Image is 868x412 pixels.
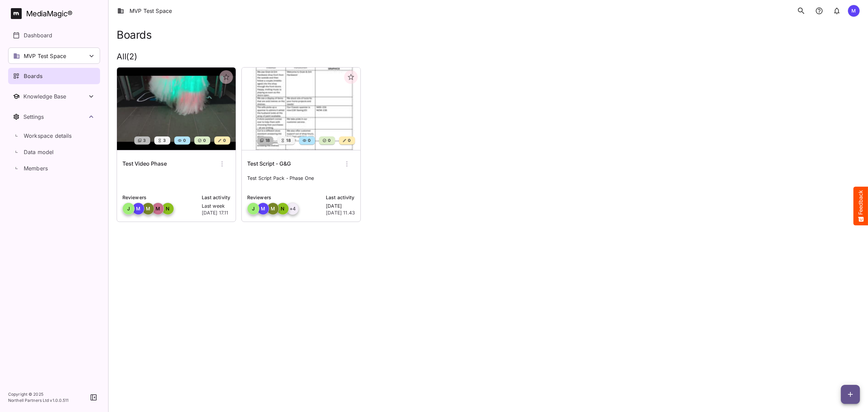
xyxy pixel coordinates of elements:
button: Toggle Knowledge Base [8,88,100,105]
h6: Test Script - G&G [247,160,291,168]
span: 0 [222,137,226,144]
div: M [142,203,154,215]
button: search [794,4,808,18]
p: Last activity [326,194,355,201]
p: Test Script Pack - Phase One [247,175,355,188]
p: Last week [202,203,230,209]
div: M [152,203,164,215]
nav: Knowledge Base [8,88,100,105]
div: J [122,203,135,215]
span: 3 [162,137,166,144]
h6: Test Video Phase [122,160,167,168]
p: Dashboard [24,31,52,39]
div: Knowledge Base [23,93,87,100]
span: 18 [265,137,270,144]
span: 3 [142,137,146,144]
button: notifications [830,4,844,18]
div: Settings [23,113,87,120]
img: Test Video Phase [117,68,236,150]
p: [DATE] 17.11 [202,209,230,216]
h2: All ( 2 ) [117,52,860,62]
a: Members [8,160,100,176]
h1: Boards [117,29,152,41]
p: Boards [24,72,43,80]
p: Workspace details [24,132,72,140]
span: 18 [285,137,291,144]
p: [DATE] 11.43 [326,209,355,216]
div: MediaMagic ® [26,8,73,19]
a: MediaMagic® [11,8,100,19]
span: 0 [347,137,351,144]
p: [DATE] [326,203,355,209]
a: Data model [8,144,100,160]
div: J [247,203,259,215]
nav: Settings [8,109,100,176]
span: 0 [202,137,206,144]
span: 0 [307,137,311,144]
div: + 4 [287,203,299,215]
a: Boards [8,68,100,84]
div: N [162,203,174,215]
button: Feedback [853,187,868,225]
p: Reviewers [247,194,322,201]
button: Toggle Settings [8,109,100,125]
p: Last activity [202,194,230,201]
button: notifications [812,4,826,18]
img: Test Script - G&G [242,68,360,150]
p: MVP Test Space [24,52,66,60]
span: 0 [182,137,186,144]
p: Data model [24,148,54,156]
div: M [267,203,279,215]
div: N [277,203,289,215]
p: Copyright © 2025 [8,391,69,397]
p: Northell Partners Ltd v 1.0.0.511 [8,397,69,404]
a: Workspace details [8,128,100,144]
a: Dashboard [8,27,100,43]
div: M [257,203,269,215]
span: 0 [327,137,331,144]
div: M [848,5,860,17]
p: Members [24,164,48,172]
p: Reviewers [122,194,198,201]
div: M [132,203,144,215]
